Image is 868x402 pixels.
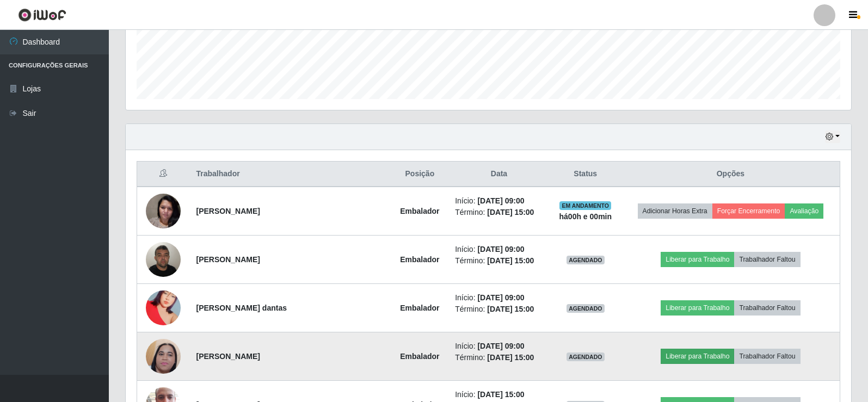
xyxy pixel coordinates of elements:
strong: [PERSON_NAME] dantas [196,304,287,312]
strong: Embalador [400,352,439,361]
li: Término: [455,255,543,267]
li: Término: [455,352,543,363]
span: AGENDADO [567,256,605,264]
th: Data [448,162,550,187]
li: Início: [455,292,543,304]
th: Opções [621,162,840,187]
button: Trabalhador Faltou [734,349,800,364]
strong: [PERSON_NAME] [196,352,260,361]
li: Término: [455,304,543,315]
li: Término: [455,207,543,218]
button: Liberar para Trabalho [661,300,734,316]
strong: Embalador [400,304,439,312]
button: Trabalhador Faltou [734,252,800,267]
time: [DATE] 15:00 [487,256,534,265]
strong: [PERSON_NAME] [196,207,260,215]
time: [DATE] 15:00 [487,208,534,217]
time: [DATE] 15:00 [487,353,534,362]
img: 1682608462576.jpeg [146,188,181,234]
li: Início: [455,389,543,400]
img: CoreUI Logo [18,8,66,22]
time: [DATE] 09:00 [477,245,524,253]
span: AGENDADO [567,352,605,361]
button: Liberar para Trabalho [661,349,734,364]
li: Início: [455,244,543,255]
button: Avaliação [785,203,823,219]
time: [DATE] 09:00 [477,342,524,350]
time: [DATE] 15:00 [487,305,534,313]
time: [DATE] 09:00 [477,293,524,302]
button: Adicionar Horas Extra [638,203,712,219]
li: Início: [455,341,543,352]
img: 1718807119279.jpeg [146,277,181,339]
button: Forçar Encerramento [712,203,785,219]
strong: [PERSON_NAME] [196,255,260,264]
time: [DATE] 09:00 [477,196,524,205]
li: Início: [455,195,543,207]
th: Status [550,162,621,187]
th: Posição [391,162,449,187]
img: 1714957062897.jpeg [146,236,181,282]
time: [DATE] 15:00 [477,390,524,399]
span: AGENDADO [567,304,605,313]
button: Liberar para Trabalho [661,252,734,267]
button: Trabalhador Faltou [734,300,800,316]
strong: Embalador [400,207,439,215]
strong: Embalador [400,255,439,264]
th: Trabalhador [190,162,391,187]
span: EM ANDAMENTO [559,201,611,210]
strong: há 00 h e 00 min [559,212,612,221]
img: 1739383182576.jpeg [146,318,181,395]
